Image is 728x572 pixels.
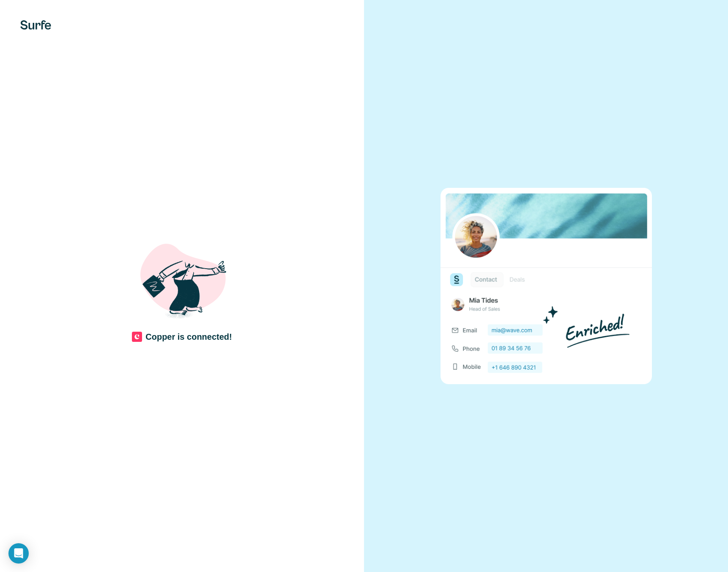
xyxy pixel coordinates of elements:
h4: Copper is connected! [145,331,232,343]
img: none image [441,188,652,384]
img: Surfe's logo [20,20,51,30]
img: Shaka Illustration [131,229,233,331]
div: Open Intercom Messenger [8,543,29,564]
img: CRM Logo [132,332,142,342]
